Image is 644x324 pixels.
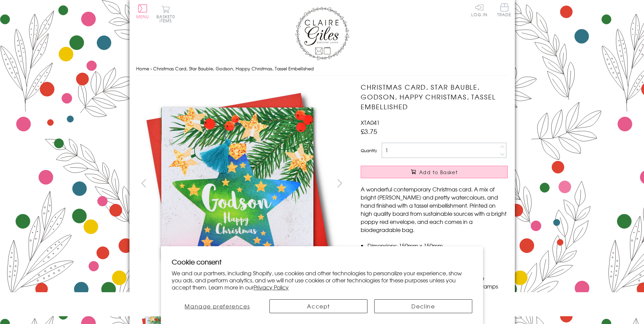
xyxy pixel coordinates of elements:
span: Add to Basket [419,169,458,176]
h1: Christmas Card, Star Bauble, Godson, Happy Christmas, Tassel Embellished [361,82,508,111]
button: Decline [374,299,472,313]
button: Basket0 items [157,5,175,23]
span: Manage preferences [185,302,250,310]
button: Menu [136,4,149,19]
p: A wonderful contemporary Christmas card. A mix of bright [PERSON_NAME] and pretty watercolours, a... [361,185,508,234]
img: Claire Giles Greetings Cards [295,7,349,60]
a: Trade [497,3,511,18]
span: › [150,65,152,72]
button: Manage preferences [172,299,263,313]
span: Menu [136,14,149,20]
span: Christmas Card, Star Bauble, Godson, Happy Christmas, Tassel Embellished [153,65,314,72]
a: Log In [471,3,487,17]
p: We and our partners, including Shopify, use cookies and other technologies to personalize your ex... [172,270,472,291]
span: Trade [497,3,511,17]
span: £3.75 [361,126,377,136]
img: Christmas Card, Star Bauble, Godson, Happy Christmas, Tassel Embellished [347,82,550,285]
label: Quantity [361,147,377,154]
span: XTA041 [361,118,380,126]
button: Accept [269,299,367,313]
button: prev [136,176,151,191]
button: Add to Basket [361,166,508,178]
h2: Cookie consent [172,257,472,267]
li: Dimensions: 150mm x 150mm [367,241,508,250]
img: Christmas Card, Star Bauble, Godson, Happy Christmas, Tassel Embellished [136,82,339,285]
button: next [332,176,347,191]
a: Privacy Policy [254,283,289,291]
nav: breadcrumbs [136,62,508,76]
span: 0 items [160,14,175,24]
a: Home [136,65,149,72]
